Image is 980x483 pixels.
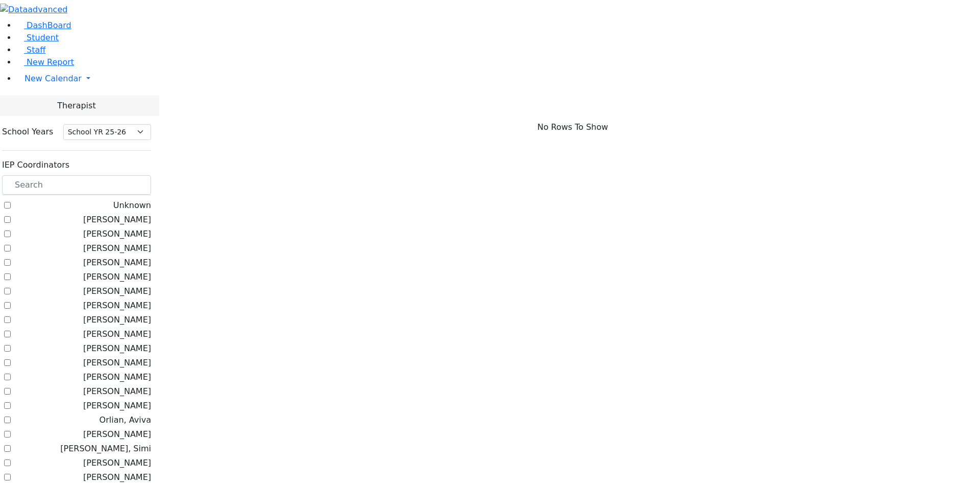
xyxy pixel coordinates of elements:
span: DashBoard [27,20,71,30]
label: [PERSON_NAME] [83,285,151,297]
label: Unknown [113,199,151,212]
label: [PERSON_NAME] [83,271,151,283]
a: New Calendar [16,68,980,89]
label: [PERSON_NAME] [83,371,151,383]
label: [PERSON_NAME] [83,457,151,469]
label: [PERSON_NAME] [83,385,151,398]
span: Staff [27,45,45,55]
label: [PERSON_NAME] [83,328,151,340]
label: [PERSON_NAME] [83,342,151,355]
span: New Calendar [24,74,82,83]
label: [PERSON_NAME] [83,314,151,326]
label: [PERSON_NAME] [83,257,151,269]
label: [PERSON_NAME] [83,428,151,441]
label: [PERSON_NAME] [83,400,151,412]
span: Therapist [57,100,95,112]
span: New Report [27,57,74,67]
label: [PERSON_NAME] [83,228,151,240]
span: Student [27,33,59,42]
a: DashBoard [16,20,71,30]
label: [PERSON_NAME] [83,242,151,255]
label: [PERSON_NAME], Simi [60,443,151,455]
label: [PERSON_NAME] [83,214,151,226]
label: [PERSON_NAME] [83,300,151,312]
a: Staff [16,45,45,55]
span: No Rows To Show [537,121,608,133]
input: Search [2,175,151,195]
label: IEP Coordinators [2,159,69,171]
label: [PERSON_NAME] [83,357,151,369]
label: School Years [2,126,53,138]
a: Student [16,33,59,42]
label: Orlian, Aviva [100,414,151,426]
a: New Report [16,57,74,67]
